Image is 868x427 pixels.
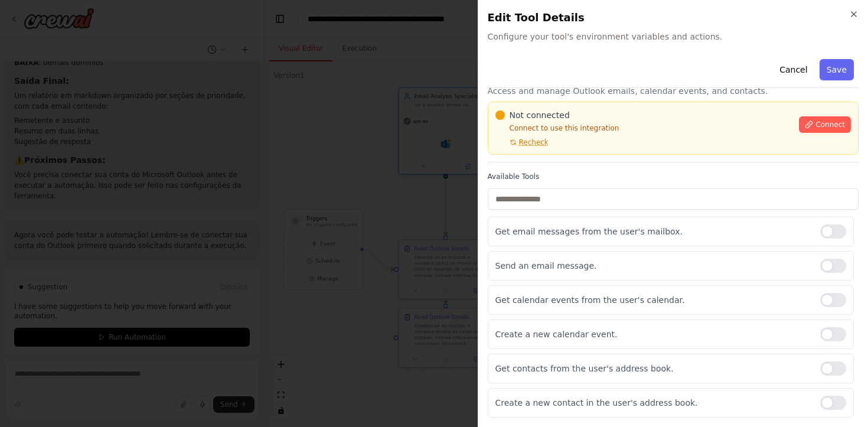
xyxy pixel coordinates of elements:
[488,9,859,26] h2: Edit Tool Details
[799,116,851,133] button: Connect
[495,397,811,409] p: Create a new contact in the user's address book.
[495,363,811,374] p: Get contacts from the user's address book.
[510,109,570,121] span: Not connected
[495,138,549,147] button: Recheck
[488,31,859,43] span: Configure your tool's environment variables and actions.
[820,59,854,80] button: Save
[519,138,549,147] span: Recheck
[495,260,811,272] p: Send an email message.
[772,59,814,80] button: Cancel
[495,123,792,133] p: Connect to use this integration
[495,294,811,306] p: Get calendar events from the user's calendar.
[488,172,859,181] label: Available Tools
[495,226,811,237] p: Get email messages from the user's mailbox.
[495,328,811,340] p: Create a new calendar event.
[815,120,845,129] span: Connect
[488,85,859,97] p: Access and manage Outlook emails, calendar events, and contacts.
